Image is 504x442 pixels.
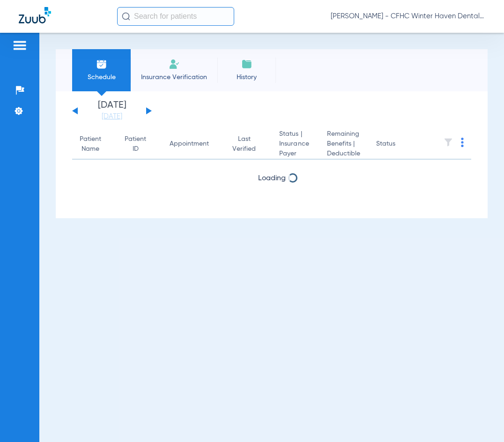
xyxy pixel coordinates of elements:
a: [DATE] [84,112,140,121]
div: Patient Name [80,134,110,154]
img: Search Icon [122,12,130,21]
img: filter.svg [444,138,453,147]
img: Schedule [96,59,107,70]
span: Deductible [327,149,361,159]
div: Last Verified [232,134,264,154]
th: Status [369,129,432,160]
div: Appointment [170,139,209,149]
div: Appointment [170,139,217,149]
img: History [241,59,252,70]
th: Status | [272,129,319,160]
span: Schedule [79,73,124,82]
img: Zuub Logo [19,7,51,23]
li: [DATE] [84,101,140,121]
img: group-dot-blue.svg [461,138,464,147]
span: Insurance Payer [279,139,312,159]
span: History [224,73,269,82]
span: Insurance Verification [138,73,210,82]
div: Patient ID [125,134,146,154]
img: hamburger-icon [12,40,27,51]
span: Loading [258,175,286,182]
img: Manual Insurance Verification [169,59,180,70]
div: Patient ID [125,134,155,154]
div: Patient Name [80,134,101,154]
div: Last Verified [232,134,256,154]
th: Remaining Benefits | [319,129,369,160]
span: [PERSON_NAME] - CFHC Winter Haven Dental [331,12,485,21]
input: Search for patients [117,7,234,26]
